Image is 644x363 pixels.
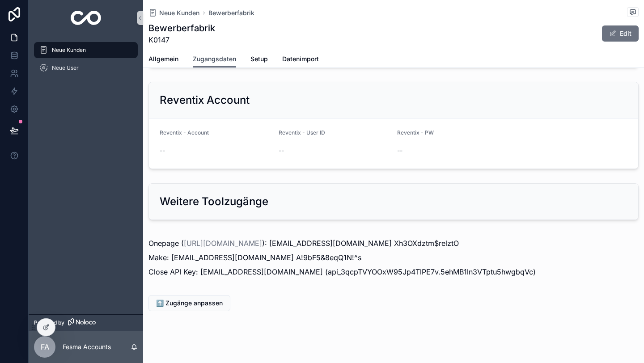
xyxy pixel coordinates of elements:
span: Zugangsdaten [193,55,236,63]
h1: Bewerberfabrik [148,22,215,34]
span: Setup [250,55,268,63]
p: Onepage ( ): [EMAIL_ADDRESS][DOMAIN_NAME] Xh3OXdztm$relztO [148,238,639,249]
span: Reventix - User ID [279,129,325,136]
span: -- [160,146,165,155]
a: Neue Kunden [34,42,138,58]
a: Bewerberfabrik [208,8,254,17]
span: Allgemein [148,55,178,63]
a: Setup [250,51,268,69]
div: scrollable content [29,36,143,88]
button: Edit [602,25,639,42]
h2: Reventix Account [160,93,250,107]
h2: Weitere Toolzugänge [160,194,268,209]
span: Neue Kunden [52,46,86,54]
span: FA [41,342,49,352]
button: ⬆️ Zugänge anpassen [148,295,230,311]
span: -- [279,146,284,155]
span: ⬆️ Zugänge anpassen [156,299,223,308]
span: Datenimport [282,55,319,63]
a: Powered by [29,314,143,331]
p: Fesma Accounts [63,342,111,351]
a: Datenimport [282,51,319,69]
span: Neue Kunden [159,8,199,17]
span: -- [397,146,402,155]
a: Neue User [34,60,138,76]
img: App logo [71,11,102,25]
a: Zugangsdaten [193,51,236,68]
a: Allgemein [148,51,178,69]
span: Neue User [52,64,79,72]
span: Reventix - PW [397,129,434,136]
p: Make: [EMAIL_ADDRESS][DOMAIN_NAME] A!9bF5&8eqQ1N!^s [148,252,639,263]
p: Close API Key: [EMAIL_ADDRESS][DOMAIN_NAME] (api_3qcpTVYOOxW95Jp4TlPE7v.5ehMB1ln3VTptu5hwgbqVc) [148,266,639,277]
span: K0147 [148,34,215,45]
span: Reventix - Account [160,129,209,136]
a: [URL][DOMAIN_NAME] [184,239,262,248]
a: Neue Kunden [148,8,199,17]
